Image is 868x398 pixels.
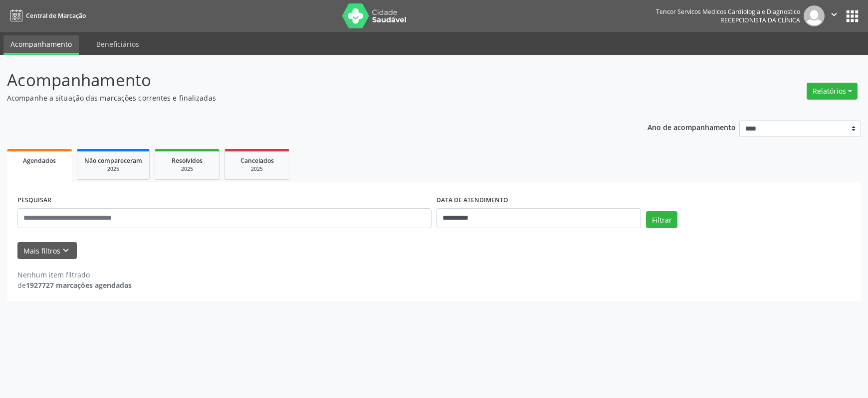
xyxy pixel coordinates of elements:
[172,156,203,165] span: Resolvidos
[436,193,508,208] label: DATA DE ATENDIMENTO
[26,280,132,290] strong: 1927727 marcações agendadas
[844,7,861,25] button: apps
[60,245,71,256] i: keyboard_arrow_down
[3,35,79,55] a: Acompanhamento
[232,165,282,173] div: 2025
[17,193,51,208] label: PESQUISAR
[84,165,142,173] div: 2025
[804,5,825,26] img: img
[648,121,736,133] p: Ano de acompanhamento
[829,9,840,20] i: 
[656,7,800,16] div: Tencor Servicos Medicos Cardiologia e Diagnostico
[825,5,844,26] button: 
[162,165,212,173] div: 2025
[807,83,858,100] button: Relatórios
[23,156,56,165] span: Agendados
[17,269,132,280] div: Nenhum item filtrado
[17,242,77,260] button: Mais filtroskeyboard_arrow_down
[720,16,800,24] span: Recepcionista da clínica
[26,11,86,20] span: Central de Marcação
[84,156,142,165] span: Não compareceram
[7,93,605,103] p: Acompanhe a situação das marcações correntes e finalizadas
[240,156,274,165] span: Cancelados
[7,68,605,93] p: Acompanhamento
[89,35,146,53] a: Beneficiários
[646,211,677,228] button: Filtrar
[7,7,86,24] a: Central de Marcação
[17,280,132,290] div: de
